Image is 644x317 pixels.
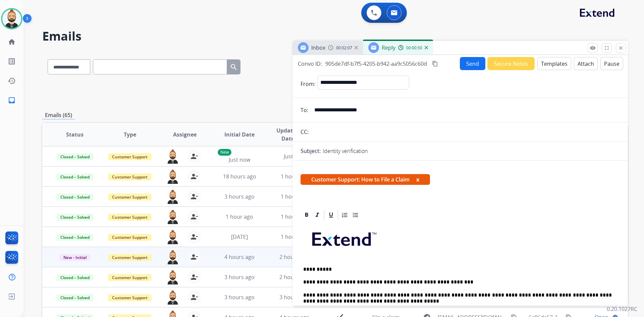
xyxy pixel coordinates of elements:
span: Customer Support [108,214,152,221]
span: Closed – Solved [56,294,94,301]
img: agent-avatar [166,210,179,224]
mat-icon: person_remove [190,293,198,301]
mat-icon: history [8,77,16,85]
span: [DATE] [231,233,248,241]
span: 1 hour ago [281,213,308,220]
mat-icon: person_remove [190,273,198,281]
p: New [218,149,231,156]
button: Send [460,57,485,70]
span: Just now [229,156,250,163]
span: Closed – Solved [56,153,94,160]
mat-icon: list_alt [8,57,16,65]
mat-icon: person_remove [190,172,198,180]
span: Closed – Solved [56,214,94,221]
span: Customer Support [108,173,152,180]
span: Customer Support: How to File a Claim [301,174,430,185]
span: 2 hours ago [279,273,310,281]
span: 2 hours ago [279,253,310,261]
mat-icon: person_remove [190,193,198,201]
p: 0.20.1027RC [607,305,637,313]
span: Initial Date [224,130,255,139]
span: 4 hours ago [224,253,255,261]
span: 3 hours ago [224,193,255,200]
span: 905de7df-b7f5-4205-b942-aa9c5056c60d [325,60,427,67]
span: Closed – Solved [56,173,94,180]
span: Just now [284,153,305,160]
span: 3 hours ago [224,294,255,301]
span: 1 hour ago [226,213,253,220]
span: Customer Support [108,254,152,261]
mat-icon: person_remove [190,233,198,241]
span: New - Initial [59,254,91,261]
span: 00:02:07 [336,45,352,51]
button: Pause [600,57,623,70]
span: Inbox [311,44,325,51]
span: Status [66,130,84,139]
span: Updated Date [273,126,303,143]
span: 1 hour ago [281,193,308,200]
p: CC: [301,128,309,136]
img: agent-avatar [166,190,179,204]
span: Type [124,130,136,139]
span: Closed – Solved [56,234,94,241]
mat-icon: person_remove [190,152,198,160]
span: Reply [382,44,395,51]
span: 00:00:50 [406,45,422,51]
p: Subject: [301,147,321,155]
span: Closed – Solved [56,274,94,281]
mat-icon: fullscreen [604,45,610,51]
mat-icon: home [8,38,16,46]
p: Convo ID: [298,60,322,68]
div: Ordered List [340,210,350,220]
span: Customer Support [108,234,152,241]
h2: Emails [42,30,628,43]
mat-icon: person_remove [190,213,198,221]
span: 18 hours ago [223,173,256,180]
span: Assignee [173,130,197,139]
div: Bullet List [351,210,361,220]
mat-icon: inbox [8,96,16,104]
p: To: [301,106,308,114]
mat-icon: search [230,63,238,71]
img: avatar [2,9,21,28]
p: From: [301,80,315,88]
button: Attach [574,57,598,70]
img: agent-avatar [166,270,179,284]
mat-icon: remove_red_eye [590,45,596,51]
p: Emails (65) [42,111,75,119]
span: 1 hour ago [281,233,308,241]
img: agent-avatar [166,250,179,264]
span: Customer Support [108,153,152,160]
img: agent-avatar [166,170,179,184]
div: Italic [312,210,322,220]
button: Templates [537,57,571,70]
mat-icon: person_remove [190,253,198,261]
button: Secure Notes [487,57,535,70]
mat-icon: content_copy [432,61,438,67]
span: Customer Support [108,274,152,281]
span: Customer Support [108,294,152,301]
span: 3 hours ago [279,294,310,301]
img: agent-avatar [166,230,179,244]
p: Identity verification [323,147,368,155]
span: Closed – Solved [56,194,94,201]
span: 1 hour ago [281,173,308,180]
span: Customer Support [108,194,152,201]
mat-icon: close [618,45,624,51]
div: Bold [302,210,312,220]
span: 3 hours ago [224,273,255,281]
img: agent-avatar [166,150,179,164]
div: Underline [326,210,336,220]
img: agent-avatar [166,290,179,305]
button: x [416,175,419,183]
